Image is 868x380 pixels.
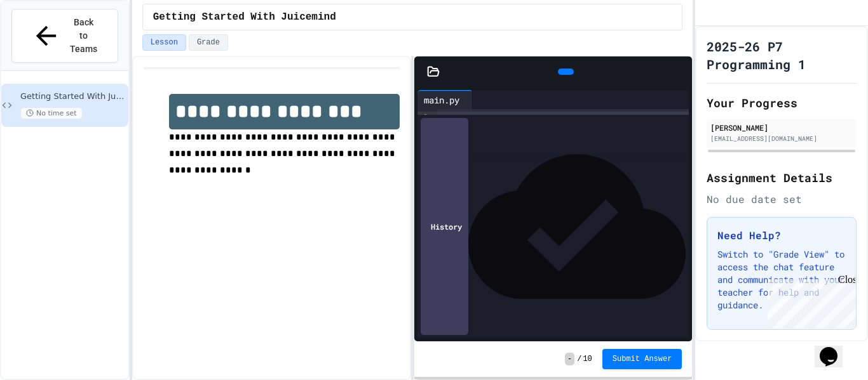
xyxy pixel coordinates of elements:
[707,192,857,207] div: No due date set
[142,34,186,51] button: Lesson
[20,107,83,119] span: No time set
[710,122,853,133] div: [PERSON_NAME]
[613,354,672,364] span: Submit Answer
[602,349,682,369] button: Submit Answer
[707,37,857,73] h1: 2025-26 P7 Programming 1
[417,90,473,109] div: main.py
[417,93,466,107] div: main.py
[717,228,846,243] h3: Need Help?
[153,10,336,25] span: Getting Started With Juicemind
[5,5,88,81] div: Chat with us now!Close
[815,329,855,367] iframe: chat widget
[20,91,126,102] span: Getting Started With Juicemind
[707,94,857,112] h2: Your Progress
[707,169,857,187] h2: Assignment Details
[11,9,118,63] button: Back to Teams
[417,112,430,124] div: 1
[421,118,468,335] div: History
[583,354,592,364] span: 10
[565,353,574,365] span: -
[189,34,228,51] button: Grade
[763,274,855,328] iframe: chat widget
[577,354,581,364] span: /
[69,16,98,56] span: Back to Teams
[717,248,846,311] p: Switch to "Grade View" to access the chat feature and communicate with your teacher for help and ...
[710,134,853,143] div: [EMAIL_ADDRESS][DOMAIN_NAME]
